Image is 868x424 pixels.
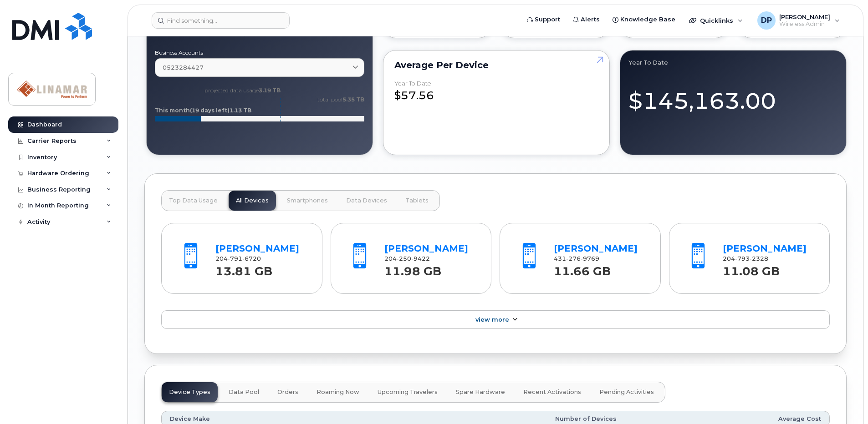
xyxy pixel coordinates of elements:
[535,15,560,24] span: Support
[456,389,505,396] span: Spare Hardware
[394,80,431,87] div: Year to Date
[751,11,846,30] div: Darcy Postlethwaite
[398,191,436,211] button: Tablets
[280,191,335,211] button: Smartphones
[378,389,438,396] span: Upcoming Travelers
[683,11,749,30] div: Quicklinks
[554,243,638,254] a: [PERSON_NAME]
[779,13,830,20] span: [PERSON_NAME]
[215,243,299,254] a: [PERSON_NAME]
[215,255,261,262] span: 204
[317,389,359,396] span: Roaming Now
[554,255,599,262] span: 431
[397,255,411,262] span: 250
[155,58,364,77] a: 0523284427
[723,243,807,254] a: [PERSON_NAME]
[277,389,298,396] span: Orders
[628,59,838,66] div: Year to Date
[750,255,768,262] span: 2328
[228,255,242,262] span: 791
[735,255,750,262] span: 793
[152,12,290,29] input: Find something...
[599,389,654,396] span: Pending Activities
[567,10,606,29] a: Alerts
[523,389,581,396] span: Recent Activations
[394,61,598,69] div: Average per Device
[346,197,387,204] span: Data Devices
[287,197,328,204] span: Smartphones
[155,107,190,114] tspan: This month
[411,255,430,262] span: 9422
[723,255,768,262] span: 204
[521,10,567,29] a: Support
[259,87,281,94] tspan: 3.19 TB
[475,316,509,323] span: View More
[204,87,281,94] text: projected data usage
[169,197,218,204] span: Top Data Usage
[317,96,364,103] text: total pool
[779,20,830,28] span: Wireless Admin
[700,17,733,24] span: Quicklinks
[384,259,441,278] strong: 11.98 GB
[242,255,261,262] span: 6720
[342,96,364,103] tspan: 5.35 TB
[161,310,830,329] a: View More
[554,259,611,278] strong: 11.66 GB
[155,50,364,56] label: Business Accounts
[190,107,230,114] tspan: (19 days left)
[230,107,251,114] tspan: 1.13 TB
[581,255,599,262] span: 9769
[162,191,225,211] button: Top Data Usage
[723,259,780,278] strong: 11.08 GB
[384,243,468,254] a: [PERSON_NAME]
[405,197,429,204] span: Tablets
[215,259,272,278] strong: 13.81 GB
[606,10,682,29] a: Knowledge Base
[566,255,581,262] span: 276
[339,191,394,211] button: Data Devices
[761,15,772,26] span: DP
[628,77,838,117] div: $145,163.00
[229,389,259,396] span: Data Pool
[620,15,675,24] span: Knowledge Base
[384,255,430,262] span: 204
[394,80,598,104] div: $57.56
[581,15,600,24] span: Alerts
[163,63,204,72] span: 0523284427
